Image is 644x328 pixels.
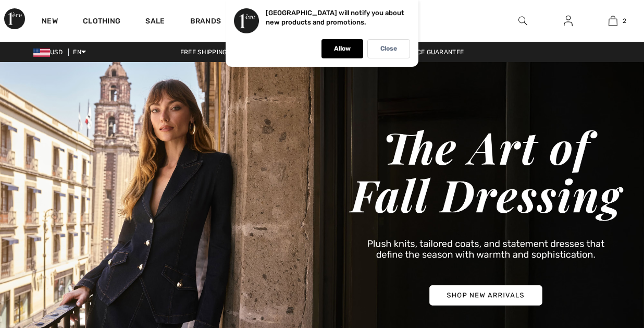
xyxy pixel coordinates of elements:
a: Sale [145,17,165,28]
span: EN [73,48,86,56]
img: US Dollar [33,48,50,57]
img: My Bag [609,15,617,27]
img: search the website [518,15,527,27]
a: New [42,17,58,28]
a: Lowest Price Guarantee [371,48,473,56]
p: Allow [334,45,351,53]
img: My Info [564,15,573,27]
img: 1ère Avenue [4,8,25,29]
iframe: Opens a widget where you can chat to one of our agents [576,297,634,323]
a: Sign In [555,15,581,28]
span: USD [33,48,67,56]
span: 2 [623,16,626,26]
a: Brands [190,17,221,28]
a: Free shipping on orders over $99 [172,48,304,56]
p: [GEOGRAPHIC_DATA] will notify you about new products and promotions. [266,9,404,26]
a: Clothing [83,17,120,28]
p: Close [380,45,397,53]
a: 2 [591,15,635,27]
